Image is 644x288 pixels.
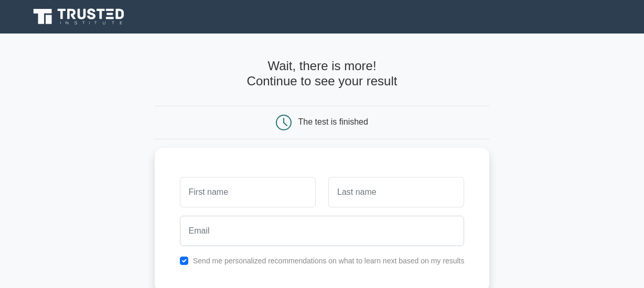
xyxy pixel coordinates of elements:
[155,59,490,89] h4: Wait, there is more! Continue to see your result
[328,177,464,207] input: Last name
[193,257,465,265] label: Send me personalized recommendations on what to learn next based on my results
[180,177,316,207] input: First name
[180,216,465,246] input: Email
[298,117,368,126] div: The test is finished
